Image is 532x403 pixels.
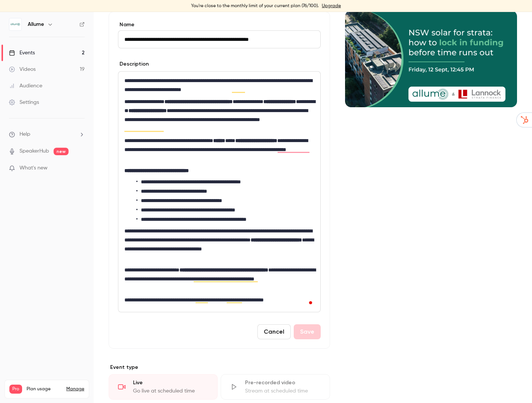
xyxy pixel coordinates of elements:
[19,147,49,155] a: SpeakerHub
[9,82,42,90] div: Audience
[109,374,218,400] div: LiveGo live at scheduled time
[9,130,85,138] li: help-dropdown-opener
[76,165,85,172] iframe: Noticeable Trigger
[9,99,39,106] div: Settings
[9,385,22,394] span: Pro
[118,21,321,28] label: Name
[118,60,149,68] label: Description
[66,386,84,392] a: Manage
[27,386,62,392] span: Plan usage
[133,379,208,387] div: Live
[133,387,208,395] div: Go live at scheduled time
[118,72,320,312] div: To enrich screen reader interactions, please activate Accessibility in Grammarly extension settings
[257,324,291,339] button: Cancel
[19,130,30,138] span: Help
[322,3,341,9] a: Upgrade
[9,18,21,30] img: Allume
[118,71,321,312] section: description
[118,72,320,312] div: editor
[345,1,517,107] section: Cover image
[54,148,69,155] span: new
[19,164,48,172] span: What's new
[28,21,44,28] h6: Allume
[109,364,330,371] p: Event type
[9,49,35,57] div: Events
[245,387,320,395] div: Stream at scheduled time
[9,66,36,73] div: Videos
[245,379,320,387] div: Pre-recorded video
[221,374,330,400] div: Pre-recorded videoStream at scheduled time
